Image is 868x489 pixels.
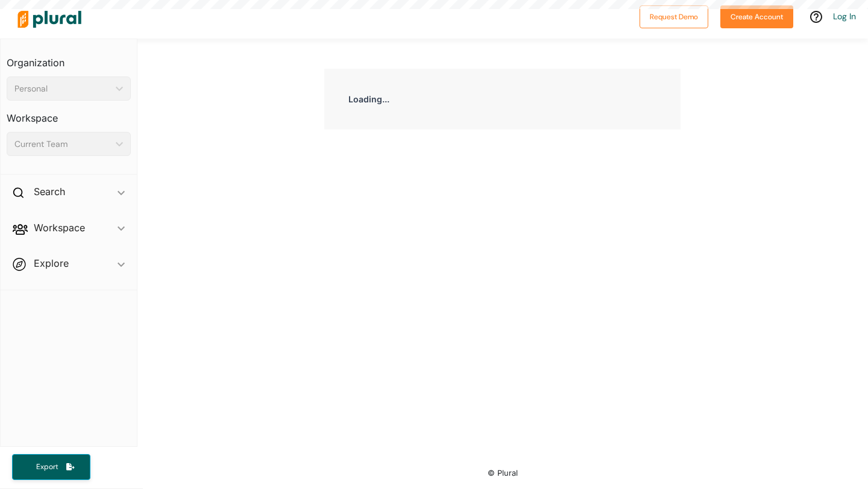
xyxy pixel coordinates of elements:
button: Export [12,454,90,480]
div: Personal [14,83,111,95]
a: Log In [833,11,856,22]
button: Create Account [720,5,793,28]
h3: Organization [7,45,131,72]
a: Create Account [720,10,793,22]
span: Export [28,462,66,472]
div: Loading... [324,69,681,129]
button: Request Demo [640,5,708,28]
small: © Plural [488,469,518,478]
div: Current Team [14,138,111,151]
a: Request Demo [640,10,708,22]
h2: Search [34,185,65,198]
h3: Workspace [7,101,131,127]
